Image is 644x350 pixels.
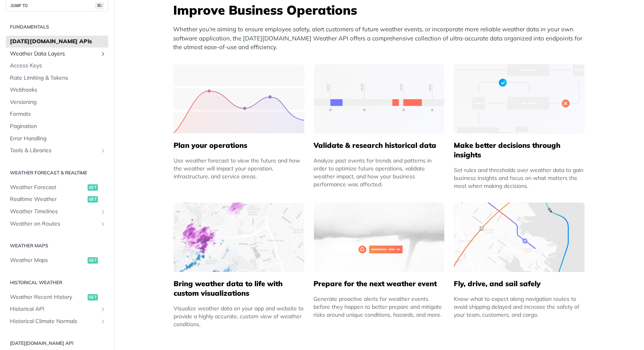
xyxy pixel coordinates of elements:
span: Tools & Libraries [10,147,98,155]
span: Pagination [10,122,106,130]
h2: Weather Maps [6,242,108,249]
span: get [88,294,98,300]
a: Historical Climate NormalsShow subpages for Historical Climate Normals [6,316,108,327]
span: Weather Timelines [10,208,98,216]
a: Pagination [6,120,108,132]
div: Generate proactive alerts for weather events before they happen to better prepare and mitigate ri... [313,295,444,319]
a: Access Keys [6,60,108,72]
a: Historical APIShow subpages for Historical API [6,303,108,315]
span: Formats [10,110,106,118]
a: Webhooks [6,84,108,96]
p: Whether you’re aiming to ensure employee safety, alert customers of future weather events, or inc... [173,25,589,52]
span: Rate Limiting & Tokens [10,74,106,82]
h5: Make better decisions through insights [454,141,585,160]
span: get [88,257,98,264]
button: Show subpages for Weather Data Layers [100,51,106,57]
h5: Fly, drive, and sail safely [454,279,585,289]
div: Visualize weather data on your app and website to provide a highly accurate, custom view of weath... [174,304,304,328]
span: Realtime Weather [10,195,86,203]
h5: Bring weather data to life with custom visualizations [174,279,304,298]
button: Show subpages for Tools & Libraries [100,147,106,154]
h5: Prepare for the next weather event [313,279,444,289]
h2: Historical Weather [6,279,108,286]
a: Rate Limiting & Tokens [6,72,108,84]
span: Weather Recent History [10,293,86,301]
a: Error Handling [6,133,108,145]
h3: Improve Business Operations [173,1,589,19]
span: Access Keys [10,62,106,70]
span: Webhooks [10,86,106,94]
img: 4463876-group-4982x.svg [174,203,304,272]
div: Know what to expect along navigation routes to avoid shipping delayed and increase the safety of ... [454,295,585,319]
a: Weather Forecastget [6,182,108,193]
h5: Plan your operations [174,141,304,150]
span: get [88,184,98,191]
div: Use weather forecast to view the future and how the weather will impact your operation, infrastru... [174,157,304,180]
h2: Fundamentals [6,23,108,31]
span: Historical API [10,305,98,313]
button: Show subpages for Historical API [100,306,106,312]
span: Weather on Routes [10,220,98,228]
a: [DATE][DOMAIN_NAME] APIs [6,36,108,48]
img: 13d7ca0-group-496-2.svg [314,64,445,134]
a: Versioning [6,96,108,108]
img: 39565e8-group-4962x.svg [174,64,304,134]
span: Weather Forecast [10,184,86,191]
a: Realtime Weatherget [6,193,108,205]
div: Analyze past events for trends and patterns in order to optimize future operations, validate weat... [313,157,444,188]
h5: Validate & research historical data [313,141,444,150]
span: Weather Maps [10,256,86,264]
a: Weather Recent Historyget [6,291,108,303]
button: Show subpages for Historical Climate Normals [100,318,106,325]
img: 2c0a313-group-496-12x.svg [314,203,445,272]
span: Error Handling [10,135,106,143]
a: Weather on RoutesShow subpages for Weather on Routes [6,218,108,230]
span: Versioning [10,98,106,106]
a: Tools & LibrariesShow subpages for Tools & Libraries [6,145,108,157]
span: Weather Data Layers [10,50,98,58]
img: a22d113-group-496-32x.svg [454,64,585,134]
button: Show subpages for Weather on Routes [100,221,106,227]
div: Set rules and thresholds over weather data to gain business insights and focus on what matters th... [454,166,585,190]
button: Show subpages for Weather Timelines [100,208,106,215]
a: Weather Mapsget [6,254,108,266]
a: Weather Data LayersShow subpages for Weather Data Layers [6,48,108,60]
h2: Weather Forecast & realtime [6,169,108,176]
img: 994b3d6-mask-group-32x.svg [454,203,585,272]
span: Historical Climate Normals [10,317,98,325]
h2: [DATE][DOMAIN_NAME] API [6,340,108,347]
span: get [88,196,98,203]
a: Formats [6,108,108,120]
span: ⌘/ [95,2,104,9]
span: [DATE][DOMAIN_NAME] APIs [10,38,106,46]
a: Weather TimelinesShow subpages for Weather Timelines [6,206,108,218]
